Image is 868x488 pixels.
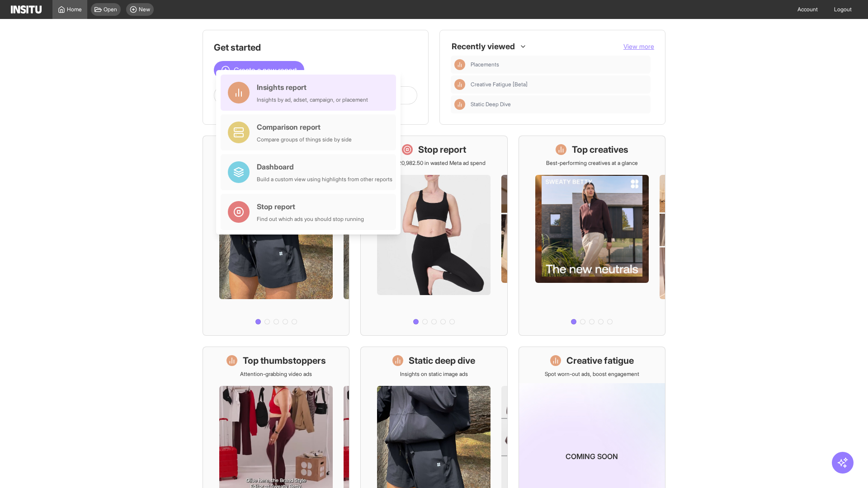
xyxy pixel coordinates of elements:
[257,161,392,172] div: Dashboard
[214,41,417,54] h1: Get started
[454,59,465,70] div: Insights
[471,61,647,68] span: Placements
[623,42,654,51] button: View more
[243,354,326,367] h1: Top thumbstoppers
[418,143,466,156] h1: Stop report
[257,216,364,223] div: Find out which ads you should stop running
[240,371,312,378] p: Attention-grabbing video ads
[471,81,528,88] span: Creative Fatigue [Beta]
[234,65,297,75] span: Create a new report
[409,354,475,367] h1: Static deep dive
[214,61,304,79] button: Create a new report
[454,99,465,110] div: Insights
[257,122,352,132] div: Comparison report
[257,82,368,93] div: Insights report
[546,160,638,167] p: Best-performing creatives at a glance
[257,201,364,212] div: Stop report
[104,6,117,13] span: Open
[203,136,349,336] a: What's live nowSee all active ads instantly
[67,6,82,13] span: Home
[454,79,465,90] div: Insights
[257,136,352,143] div: Compare groups of things side by side
[139,6,150,13] span: New
[623,42,654,50] span: View more
[400,371,468,378] p: Insights on static image ads
[471,101,511,108] span: Static Deep Dive
[257,176,392,183] div: Build a custom view using highlights from other reports
[471,81,647,88] span: Creative Fatigue [Beta]
[519,136,665,336] a: Top creativesBest-performing creatives at a glance
[360,136,507,336] a: Stop reportSave £20,982.50 in wasted Meta ad spend
[382,160,486,167] p: Save £20,982.50 in wasted Meta ad spend
[257,96,368,103] div: Insights by ad, adset, campaign, or placement
[471,101,647,108] span: Static Deep Dive
[471,61,499,68] span: Placements
[11,5,42,14] img: Logo
[572,143,628,156] h1: Top creatives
